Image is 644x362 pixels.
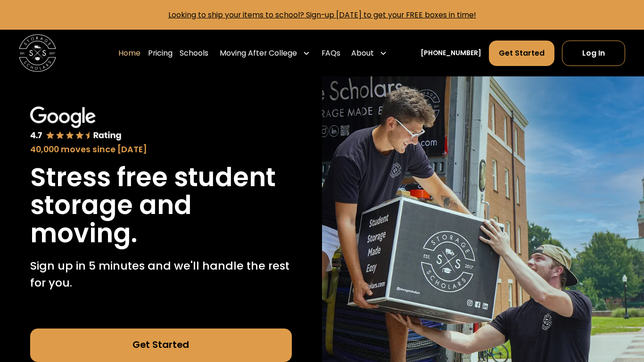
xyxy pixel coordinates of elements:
[421,48,481,58] a: [PHONE_NUMBER]
[19,34,56,72] img: Storage Scholars main logo
[19,34,56,72] a: home
[562,41,626,66] a: Log In
[30,143,292,156] div: 40,000 moves since [DATE]
[30,164,292,248] h1: Stress free student storage and moving.
[180,40,208,66] a: Schools
[351,48,374,59] div: About
[322,40,340,66] a: FAQs
[220,48,297,59] div: Moving After College
[30,257,292,291] p: Sign up in 5 minutes and we'll handle the rest for you.
[118,40,140,66] a: Home
[168,9,476,20] a: Looking to ship your items to school? Sign-up [DATE] to get your FREE boxes in time!
[216,40,314,66] div: Moving After College
[347,40,391,66] div: About
[148,40,173,66] a: Pricing
[30,329,292,362] a: Get Started
[489,41,554,66] a: Get Started
[30,107,122,141] img: Google 4.7 star rating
